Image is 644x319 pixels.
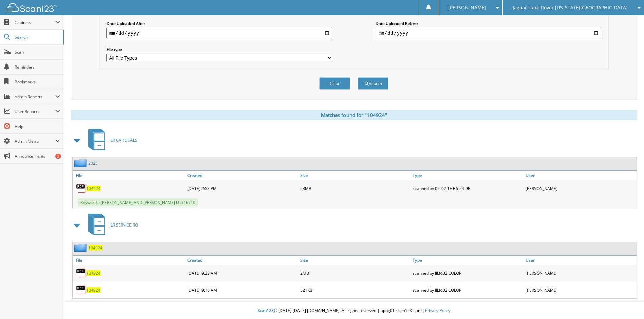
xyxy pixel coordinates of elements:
[411,283,524,297] div: scanned by IJLR 02 COLOR
[15,138,55,144] span: Admin Menu
[15,64,60,70] span: Reminders
[524,283,637,297] div: [PERSON_NAME]
[55,154,61,159] div: 2
[76,285,86,295] img: PDF.png
[84,212,138,238] a: JLR SERVICE RO
[299,182,411,195] div: 23MB
[258,308,274,313] span: Scan123
[88,160,98,166] a: 2025
[15,153,60,159] span: Announcements
[524,182,637,195] div: [PERSON_NAME]
[186,283,299,297] div: [DATE] 9:16 AM
[84,127,137,154] a: JLR CAR DEALS
[299,256,411,265] a: Size
[76,183,86,193] img: PDF.png
[186,171,299,180] a: Created
[358,77,388,90] button: Search
[524,171,637,180] a: User
[411,182,524,195] div: scanned by 02-02-1F-B6-24-9B
[186,266,299,280] div: [DATE] 9:23 AM
[186,182,299,195] div: [DATE] 2:53 PM
[186,256,299,265] a: Created
[74,244,88,252] img: folder2.png
[15,94,55,100] span: Admin Reports
[110,222,138,228] span: JLR SERVICE RO
[15,34,59,40] span: Search
[425,308,450,313] a: Privacy Policy
[15,109,55,114] span: User Reports
[7,3,57,12] img: scan123-logo-white.svg
[76,268,86,278] img: PDF.png
[376,28,601,38] input: end
[299,283,411,297] div: 521KB
[71,110,637,120] div: Matches found for "104924"
[524,256,637,265] a: User
[74,159,88,167] img: folder2.png
[15,20,55,25] span: Cabinets
[110,137,137,143] span: JLR CAR DEALS
[411,266,524,280] div: scanned by IJLR 02 COLOR
[106,47,332,52] label: File type
[15,79,60,85] span: Bookmarks
[411,171,524,180] a: Type
[86,186,100,191] a: 104924
[15,124,60,129] span: Help
[299,266,411,280] div: 2MB
[299,171,411,180] a: Size
[15,49,60,55] span: Scan
[376,21,601,26] label: Date Uploaded Before
[524,266,637,280] div: [PERSON_NAME]
[78,198,198,206] span: Keywords: [PERSON_NAME] AND [PERSON_NAME] UL816710
[106,28,332,38] input: start
[88,245,102,251] a: 104924
[319,77,350,90] button: Clear
[610,287,644,319] iframe: Chat Widget
[86,287,100,293] a: 104924
[86,270,100,276] a: 104924
[73,256,186,265] a: File
[106,21,332,26] label: Date Uploaded After
[73,171,186,180] a: File
[448,6,486,10] span: [PERSON_NAME]
[512,6,628,10] span: Jaguar Land Rover [US_STATE][GEOGRAPHIC_DATA]
[64,302,644,319] div: © [DATE]-[DATE] [DOMAIN_NAME]. All rights reserved | appg01-scan123-com |
[411,256,524,265] a: Type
